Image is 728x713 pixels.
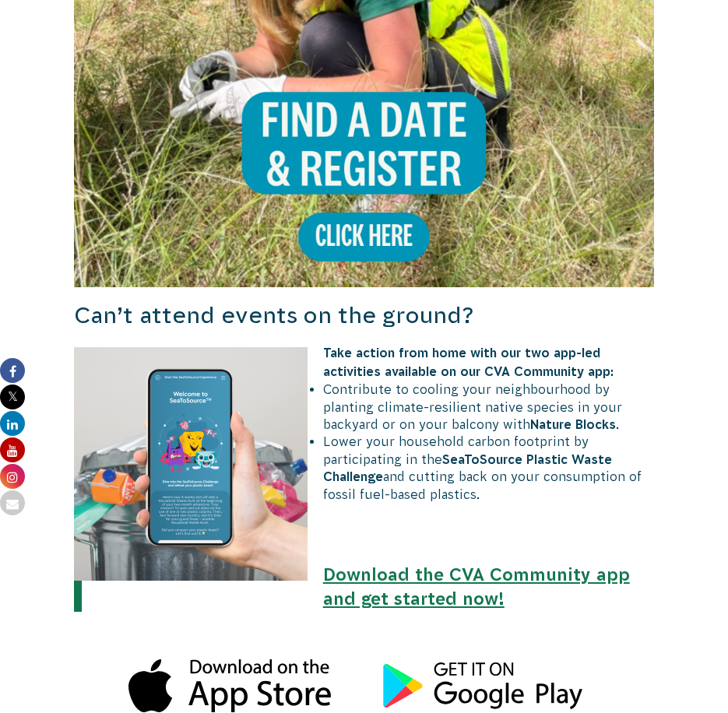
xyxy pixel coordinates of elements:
strong: SeaToSource Plastic Waste Challenge [323,452,612,483]
li: Contribute to cooling your neighbourhood by planting climate-resilient native species in your bac... [90,381,654,433]
strong: Take action from home with our two app-led activities available on our CVA Community app: [323,346,614,378]
li: Lower your household carbon footprint by participating in the and cutting back on your consumptio... [90,433,654,503]
strong: Nature Blocks [530,417,616,431]
a: Download the CVA Community app and get started now! [323,565,630,609]
h3: Can’t attend events on the ground? [74,300,654,332]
